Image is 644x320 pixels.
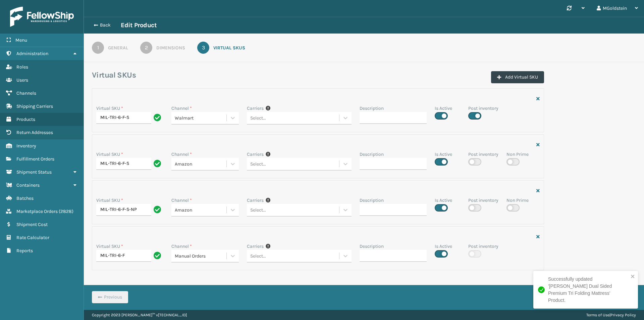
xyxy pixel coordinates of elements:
label: Description [360,105,384,112]
div: Dimensions [156,44,185,51]
span: Inventory [16,143,36,149]
span: Menu [15,37,27,43]
span: Marketplace Orders [16,209,58,214]
label: Is Active [435,105,452,112]
label: Virtual SKU [96,243,123,250]
div: Successfully updated '[PERSON_NAME] Dual Sided Premium Tri Folding Mattress' Product. [548,276,629,304]
div: Manual Orders [175,253,227,260]
label: Description [360,243,384,250]
span: Return Addresses [16,130,53,135]
div: Amazon [175,161,227,168]
span: Reports [16,248,33,254]
span: Shipping Carriers [16,103,53,109]
label: Description [360,197,384,204]
label: Non Prime [506,151,529,158]
label: Channel [171,197,192,204]
button: Back [90,22,121,28]
button: Previous [92,291,128,303]
label: Post inventory [468,151,498,158]
div: 2 [140,42,152,54]
h3: Edit Product [121,21,157,29]
label: Virtual SKU [96,105,123,112]
div: 1 [92,42,104,54]
label: Carriers [247,105,264,112]
label: Is Active [435,243,452,250]
span: Channels [16,90,36,96]
label: Carriers [247,151,264,158]
span: Batches [16,195,34,201]
div: Select... [250,115,266,122]
span: ( 2828 ) [59,209,73,214]
span: Users [16,77,28,83]
span: Administration [16,51,48,56]
div: Select... [250,207,266,214]
button: close [631,274,635,280]
label: Channel [171,151,192,158]
label: Carriers [247,197,264,204]
div: Amazon [175,207,227,214]
div: Walmart [175,115,227,122]
label: Post inventory [468,105,498,112]
span: Rate Calculator [16,235,49,240]
div: Select... [250,253,266,260]
span: Shipment Status [16,169,52,175]
label: Description [360,151,384,158]
div: General [108,44,128,51]
span: Roles [16,64,28,70]
label: Virtual SKU [96,151,123,158]
img: logo [10,7,74,27]
span: Shipment Cost [16,222,48,227]
label: Channel [171,243,192,250]
label: Non Prime [506,197,529,204]
div: 3 [197,42,209,54]
label: Carriers [247,243,264,250]
h3: Virtual SKUs [92,70,136,80]
div: Select... [250,161,266,168]
span: Containers [16,182,40,188]
label: Post inventory [468,243,498,250]
div: Virtual SKUs [213,44,245,51]
span: Products [16,117,35,122]
label: Is Active [435,151,452,158]
p: Copyright 2023 [PERSON_NAME]™ v [TECHNICAL_ID] [92,310,187,320]
label: Channel [171,105,192,112]
label: Post inventory [468,197,498,204]
label: Is Active [435,197,452,204]
label: Virtual SKU [96,197,123,204]
button: Add Virtual SKU [491,71,544,83]
span: Fulfillment Orders [16,156,54,162]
